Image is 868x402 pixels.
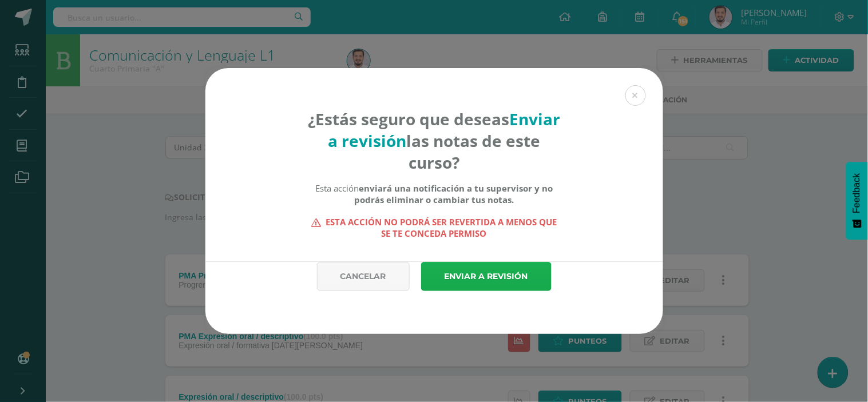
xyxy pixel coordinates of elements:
strong: Esta acción no podrá ser revertida a menos que se te conceda permiso [307,216,561,239]
div: Esta acción [307,182,561,205]
button: Close (Esc) [625,85,646,106]
strong: Enviar a revisión [328,108,560,152]
h4: ¿Estás seguro que deseas las notas de este curso? [307,108,561,173]
button: Feedback - Mostrar encuesta [846,162,868,240]
span: Feedback [852,173,862,213]
b: enviará una notificación a tu supervisor y no podrás eliminar o cambiar tus notas. [354,182,553,205]
a: Cancelar [317,262,410,291]
a: Enviar a revisión [421,262,552,291]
